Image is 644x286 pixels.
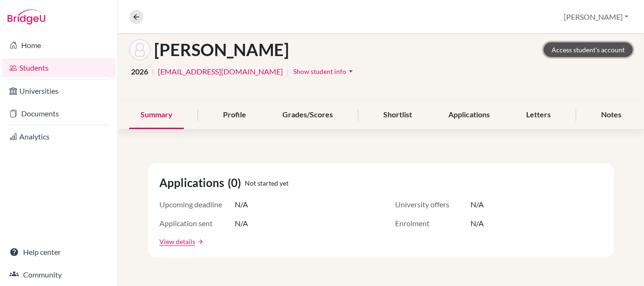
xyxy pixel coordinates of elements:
[515,101,562,129] div: Letters
[158,66,283,77] a: [EMAIL_ADDRESS][DOMAIN_NAME]
[129,101,184,129] div: Summary
[346,66,355,76] i: arrow_drop_down
[8,9,45,25] img: Bridge-U
[235,199,248,210] span: N/A
[287,66,289,77] span: |
[228,174,245,191] span: (0)
[560,8,633,26] button: [PERSON_NAME]
[544,42,633,57] a: Access student's account
[471,218,484,229] span: N/A
[2,127,116,146] a: Analytics
[154,40,289,60] h1: [PERSON_NAME]
[152,66,154,77] span: |
[2,243,116,261] a: Help center
[437,101,501,129] div: Applications
[590,101,633,129] div: Notes
[245,178,289,188] span: Not started yet
[212,101,257,129] div: Profile
[271,101,344,129] div: Grades/Scores
[129,39,150,60] img: TIANNA MARIE GASTON's avatar
[159,199,235,210] span: Upcoming deadline
[159,174,228,191] span: Applications
[293,67,346,75] span: Show student info
[2,58,116,77] a: Students
[471,199,484,210] span: N/A
[235,218,248,229] span: N/A
[131,66,148,77] span: 2026
[395,199,471,210] span: University offers
[195,238,204,245] a: arrow_forward
[159,218,235,229] span: Application sent
[293,64,356,79] button: Show student infoarrow_drop_down
[2,36,116,55] a: Home
[2,104,116,123] a: Documents
[2,82,116,100] a: Universities
[2,265,116,284] a: Community
[159,237,195,246] a: View details
[372,101,423,129] div: Shortlist
[395,218,471,229] span: Enrolment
